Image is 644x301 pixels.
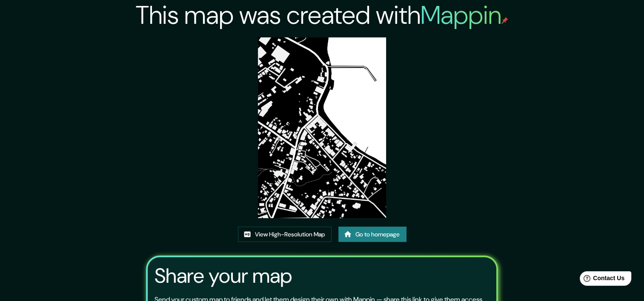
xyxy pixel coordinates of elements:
iframe: Help widget launcher [568,268,635,292]
h3: Share your map [155,264,292,288]
a: View High-Resolution Map [238,227,332,242]
a: Go to homepage [338,227,406,242]
img: created-map [258,37,386,218]
img: mappin-pin [501,17,508,24]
